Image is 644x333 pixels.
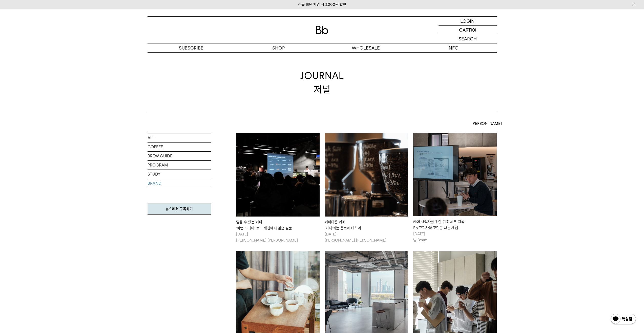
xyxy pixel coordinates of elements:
div: 커피다운 커피 '커피'라는 음료에 대하여 [325,219,408,231]
img: 로고 [316,26,328,34]
div: JOURNAL 저널 [300,69,344,96]
a: COFFEE [148,142,211,151]
div: 카페 사업자를 위한 기초 세무 지식 Bb 고객사와 고민을 나눈 세션 [413,219,497,231]
p: LOGIN [460,17,475,25]
a: BRAND [148,179,211,188]
p: WHOLESALE [322,43,409,52]
p: SEARCH [459,34,477,43]
span: [PERSON_NAME] [471,121,502,127]
img: 커피다운 커피'커피'라는 음료에 대하여 [325,133,408,217]
p: [DATE] 빔 Beam [413,231,497,243]
a: 신규 회원 가입 시 3,000원 할인 [298,2,346,7]
a: BREW GUIDE [148,152,211,160]
a: 카페 사업자를 위한 기초 세무 지식Bb 고객사와 고민을 나눈 세션 카페 사업자를 위한 기초 세무 지식Bb 고객사와 고민을 나눈 세션 [DATE]빔 Beam [413,133,497,243]
p: CART [459,26,471,34]
a: 뉴스레터 구독하기 [148,203,211,215]
a: 커피다운 커피'커피'라는 음료에 대하여 커피다운 커피'커피'라는 음료에 대하여 [DATE][PERSON_NAME] [PERSON_NAME] [325,133,408,243]
a: SHOP [235,43,322,52]
a: 믿을 수 있는 커피‘버번즈 데이’ 토크 세션에서 받은 질문 믿을 수 있는 커피‘버번즈 데이’ 토크 세션에서 받은 질문 [DATE][PERSON_NAME] [PERSON_NAME] [236,133,320,243]
a: STUDY [148,170,211,179]
img: 믿을 수 있는 커피‘버번즈 데이’ 토크 세션에서 받은 질문 [236,133,320,217]
a: SUBSCRIBE [148,43,235,52]
a: LOGIN [439,17,497,26]
a: ALL [148,133,211,142]
a: PROGRAM [148,161,211,170]
img: 카페 사업자를 위한 기초 세무 지식Bb 고객사와 고민을 나눈 세션 [413,133,497,216]
p: [DATE] [PERSON_NAME] [PERSON_NAME] [325,231,408,243]
p: [DATE] [PERSON_NAME] [PERSON_NAME] [236,231,320,243]
p: INFO [409,43,497,52]
a: CART (0) [439,26,497,34]
div: 믿을 수 있는 커피 ‘버번즈 데이’ 토크 세션에서 받은 질문 [236,219,320,231]
img: 카카오톡 채널 1:1 채팅 버튼 [610,313,636,325]
p: (0) [471,26,476,34]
